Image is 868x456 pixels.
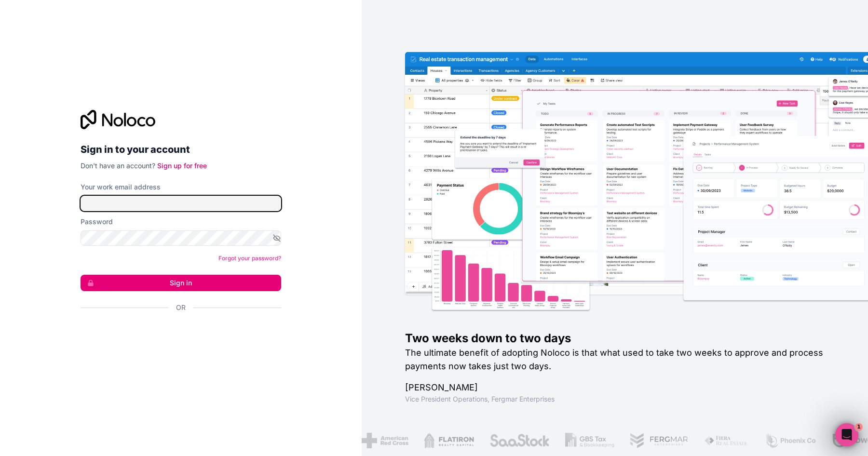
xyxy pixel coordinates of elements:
[562,433,611,448] img: /assets/gbstax-C-GtDUiK.png
[358,433,405,448] img: /assets/american-red-cross-BAupjrZR.png
[81,141,281,158] h2: Sign in to your account
[81,275,281,291] button: Sign in
[420,433,471,448] img: /assets/flatiron-C8eUkumj.png
[701,433,746,448] img: /assets/fiera-fwj2N5v4.png
[218,255,281,262] a: Forgot your password?
[626,433,685,448] img: /assets/fergmar-CudnrXN5.png
[157,161,207,170] a: Sign up for free
[176,303,186,312] span: Or
[405,394,837,404] h1: Vice President Operations , Fergmar Enterprises
[405,346,837,373] h2: The ultimate benefit of adopting Noloco is that what used to take two weeks to approve and proces...
[81,230,281,246] input: Password
[761,433,813,448] img: /assets/phoenix-BREaitsQ.png
[855,423,863,431] span: 1
[405,331,837,346] h1: Two weeks down to two days
[81,196,281,211] input: Email address
[486,433,546,448] img: /assets/saastock-C6Zbiodz.png
[835,423,858,446] iframe: Intercom live chat
[81,182,161,192] label: Your work email address
[81,161,155,170] span: Don't have an account?
[81,217,113,227] label: Password
[76,323,278,344] iframe: Knop Inloggen met Google
[405,381,837,394] h1: [PERSON_NAME]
